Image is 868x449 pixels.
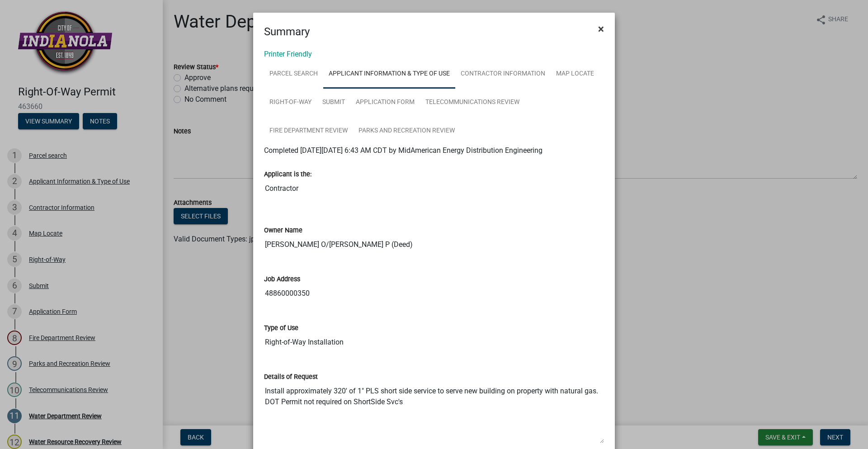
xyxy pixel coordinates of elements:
[264,88,317,117] a: Right-of-Way
[350,88,420,117] a: Application Form
[323,60,455,89] a: Applicant Information & Type of Use
[264,146,542,155] span: Completed [DATE][DATE] 6:43 AM CDT by MidAmerican Energy Distribution Engineering
[264,60,323,89] a: Parcel search
[598,23,604,35] span: ×
[591,16,611,42] button: Close
[264,325,298,331] label: Type of Use
[264,227,302,234] label: Owner Name
[353,117,460,146] a: Parks and Recreation Review
[264,24,310,40] h4: Summary
[264,374,318,380] label: Details of Request
[264,382,604,444] textarea: Install approximately 320' of 1" PLS short side service to serve new building on property with na...
[420,88,525,117] a: Telecommunications Review
[264,50,312,58] a: Printer Friendly
[317,88,350,117] a: Submit
[264,276,300,283] label: Job Address
[264,117,353,146] a: Fire Department Review
[551,60,599,89] a: Map Locate
[455,60,551,89] a: Contractor Information
[264,171,311,178] label: Applicant is the:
